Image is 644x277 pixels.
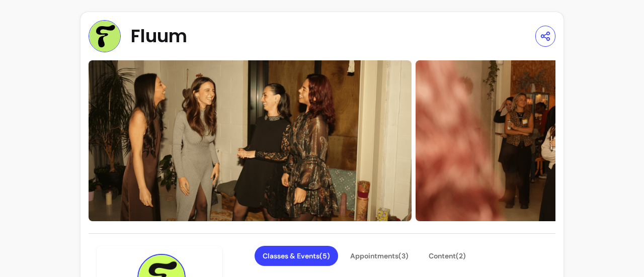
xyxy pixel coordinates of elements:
[131,26,187,46] span: Fluum
[342,246,417,266] button: Appointments(3)
[255,246,338,266] button: Classes & Events(5)
[89,20,121,52] img: Provider image
[421,246,474,266] button: Content(2)
[89,60,412,221] img: https://d22cr2pskkweo8.cloudfront.net/7da0f95d-a9ed-4b41-b915-5433de84e032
